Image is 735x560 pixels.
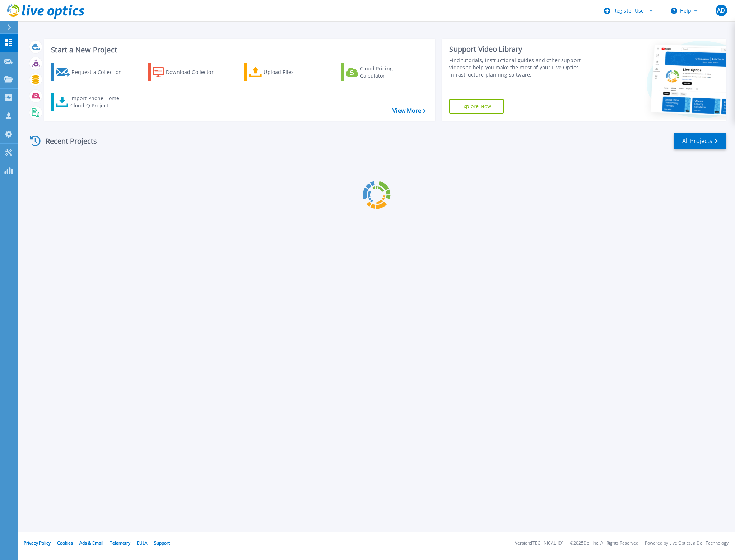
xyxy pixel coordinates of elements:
div: Download Collector [166,65,223,79]
a: All Projects [674,133,726,149]
h3: Start a New Project [51,46,426,54]
a: View More [392,107,426,114]
a: Upload Files [244,63,324,81]
div: Support Video Library [449,45,594,54]
a: Support [154,540,170,546]
a: Privacy Policy [24,540,51,546]
a: Telemetry [110,540,130,546]
a: Ads & Email [79,540,103,546]
a: EULA [137,540,148,546]
a: Cloud Pricing Calculator [341,63,421,81]
div: Request a Collection [71,65,129,79]
span: AD [717,8,725,13]
li: © 2025 Dell Inc. All Rights Reserved [570,541,638,546]
a: Download Collector [148,63,228,81]
div: Find tutorials, instructional guides and other support videos to help you make the most of your L... [449,57,594,78]
a: Explore Now! [449,99,504,114]
li: Version: [TECHNICAL_ID] [515,541,563,546]
a: Request a Collection [51,63,131,81]
li: Powered by Live Optics, a Dell Technology [645,541,729,546]
div: Upload Files [264,65,321,79]
div: Recent Projects [28,132,107,150]
div: Import Phone Home CloudIQ Project [70,95,126,109]
a: Cookies [57,540,73,546]
div: Cloud Pricing Calculator [360,65,418,79]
